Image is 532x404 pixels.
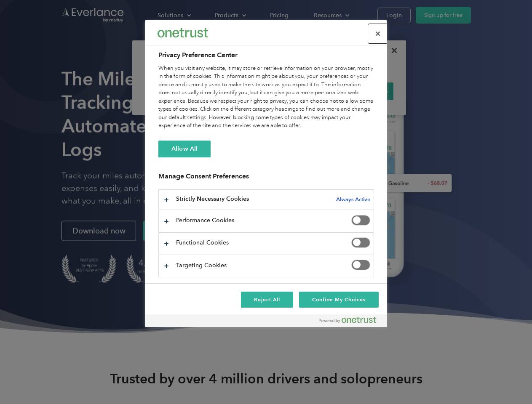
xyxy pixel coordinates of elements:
[158,172,374,185] h3: Manage Consent Preferences
[145,20,387,327] div: Preference center
[158,64,374,130] div: When you visit any website, it may store or retrieve information on your browser, mostly in the f...
[158,50,374,60] h2: Privacy Preference Center
[319,316,383,327] a: Powered by OneTrust Opens in a new Tab
[158,28,208,37] img: Everlance
[158,141,211,157] button: Allow All
[241,292,293,308] button: Reject All
[369,24,387,43] button: Close
[158,24,208,41] div: Everlance
[319,316,376,323] img: Powered by OneTrust Opens in a new Tab
[299,292,379,308] button: Confirm My Choices
[145,20,387,327] div: Privacy Preference Center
